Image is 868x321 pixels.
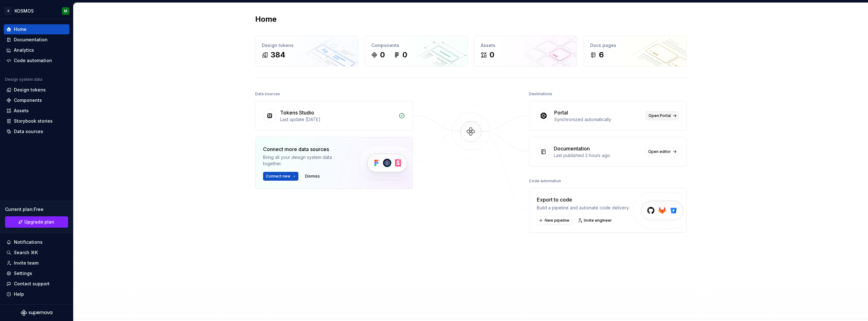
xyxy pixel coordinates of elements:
div: Export to code [537,196,630,203]
div: Components [371,42,461,49]
span: Dismiss [305,174,320,179]
div: Portal [554,109,568,116]
div: Documentation [554,145,590,152]
button: New pipeline [537,216,572,225]
div: Search ⌘K [14,249,38,256]
a: Settings [4,268,69,278]
button: Connect new [263,172,298,181]
div: Docs pages [590,42,680,49]
div: Bring all your design system data together. [263,154,348,167]
a: Components00 [365,36,468,67]
button: Search ⌘K [4,248,69,258]
div: Home [14,26,26,32]
a: Open editor [645,147,679,156]
div: Storybook stories [14,118,53,124]
div: 384 [271,50,285,60]
span: Open editor [648,149,671,154]
div: Tokens Studio [280,109,314,116]
div: 0 [490,50,494,60]
a: Analytics [4,45,69,55]
div: Assets [14,108,29,114]
div: Analytics [14,47,34,53]
div: 0 [380,50,385,60]
a: Docs pages6 [584,36,687,67]
a: Data sources [4,126,69,137]
span: Connect new [266,174,290,179]
div: Data sources [255,90,280,98]
button: Help [4,289,69,299]
div: M [64,9,67,14]
a: Assets0 [474,36,577,67]
a: Code automation [4,55,69,66]
div: Notifications [14,239,43,245]
span: Invite engineer [584,218,612,223]
svg: Supernova Logo [21,310,52,316]
a: Upgrade plan [5,216,68,228]
div: Contact support [14,281,50,287]
div: Destinations [529,90,552,98]
div: Data sources [14,128,43,135]
div: Assets [481,42,571,49]
a: Storybook stories [4,116,69,126]
span: Open Portal [648,113,671,118]
div: Code automation [529,177,561,185]
a: Invite team [4,258,69,268]
div: 6 [599,50,604,60]
a: Home [4,24,69,34]
a: Design tokens384 [255,36,358,67]
div: Design system data [5,77,42,82]
a: Documentation [4,35,69,45]
div: Help [14,291,24,297]
a: Assets [4,106,69,116]
span: New pipeline [545,218,569,223]
div: Design tokens [262,42,352,49]
div: Code automation [14,57,52,64]
div: Build a pipeline and automate code delivery. [537,205,630,211]
a: Invite engineer [576,216,615,225]
div: Last published 2 hours ago [554,152,642,159]
button: Contact support [4,279,69,289]
div: Invite team [14,260,38,266]
span: Upgrade plan [24,219,54,225]
div: X [4,7,12,15]
a: Components [4,95,69,105]
div: Synchronized automatically [554,116,642,123]
div: KOSMOS [15,8,34,14]
div: Last update [DATE] [280,116,395,123]
div: Settings [14,270,32,277]
button: Notifications [4,237,69,247]
div: Current plan : Free [5,206,68,213]
div: 0 [402,50,407,60]
button: Dismiss [302,172,323,181]
a: Open Portal [646,111,679,120]
h2: Home [255,14,277,24]
div: Documentation [14,37,48,43]
button: XKOSMOSM [1,4,72,18]
div: Design tokens [14,87,46,93]
a: Tokens StudioLast update [DATE] [255,101,413,131]
div: Components [14,97,42,103]
a: Design tokens [4,85,69,95]
div: Connect more data sources [263,145,348,153]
